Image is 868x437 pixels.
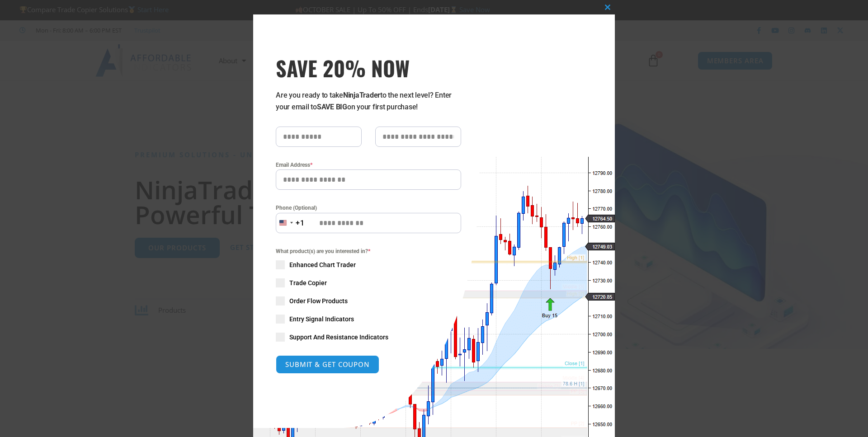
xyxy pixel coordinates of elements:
[296,217,305,229] div: +1
[276,315,461,324] label: Entry Signal Indicators
[276,355,379,374] button: SUBMIT & GET COUPON
[276,247,461,256] span: What product(s) are you interested in?
[289,315,354,324] span: Entry Signal Indicators
[276,213,305,233] button: Selected country
[289,296,348,305] span: Order Flow Products
[276,296,461,305] label: Order Flow Products
[276,260,461,269] label: Enhanced Chart Trader
[276,333,461,342] label: Support And Resistance Indicators
[289,278,327,287] span: Trade Copier
[276,160,461,169] label: Email Address
[276,55,461,80] h3: SAVE 20% NOW
[276,203,461,212] label: Phone (Optional)
[289,260,356,269] span: Enhanced Chart Trader
[343,91,380,99] strong: NinjaTrader
[317,103,347,111] strong: SAVE BIG
[276,89,461,113] p: Are you ready to take to the next level? Enter your email to on your first purchase!
[289,333,388,342] span: Support And Resistance Indicators
[276,278,461,287] label: Trade Copier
